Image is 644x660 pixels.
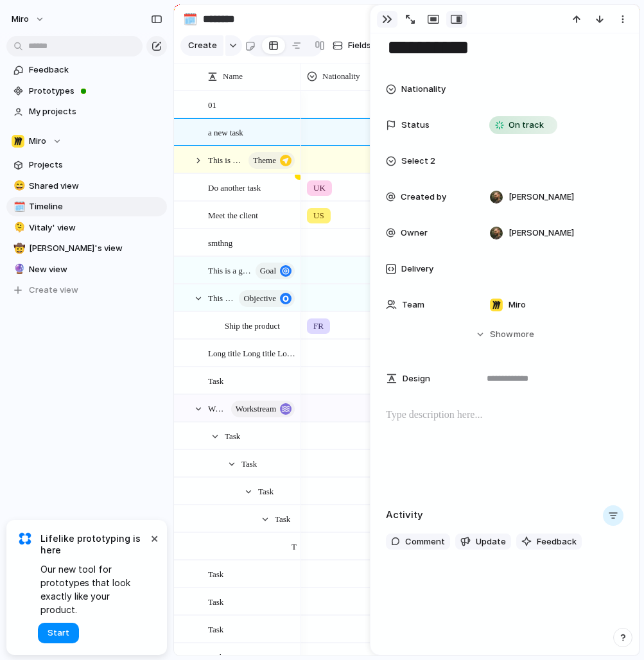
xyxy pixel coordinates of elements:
[6,281,167,300] button: Create view
[256,263,295,279] button: goal
[29,85,162,98] span: Prototypes
[208,621,223,636] span: Task
[13,178,22,193] div: 😄
[29,135,46,148] span: Miro
[40,562,148,616] span: Our new tool for prototypes that look exactly like your product.
[29,284,78,297] span: Create view
[183,10,197,28] div: 🗓️
[208,152,245,167] span: This is a themeThis is a themeThis is a themeThis is a themeThis is a themeThis is a themeThis is...
[509,119,544,132] span: On track
[6,132,167,151] button: Miro
[6,260,167,279] a: 🔮New view
[239,290,295,307] button: objective
[12,200,24,213] button: 🗓️
[208,263,252,277] span: This is a goal
[29,64,162,76] span: Feedback
[13,262,22,277] div: 🔮
[327,35,376,56] button: Fields
[275,511,290,526] span: Task
[386,508,423,523] h2: Activity
[6,218,167,238] a: 🫠Vitaly' view
[225,318,280,333] span: Ship the product
[509,191,574,204] span: [PERSON_NAME]
[236,400,276,418] span: workstream
[386,323,623,346] button: Showmore
[401,83,446,96] span: Nationality
[12,263,24,276] button: 🔮
[13,220,22,235] div: 🫠
[313,320,324,333] span: FR
[180,35,223,56] button: Create
[243,290,276,308] span: objective
[208,345,297,360] span: Long title Long title Long title Long title Long title Long title Long title Long title Long titl...
[401,191,446,204] span: Created by
[6,239,167,258] a: 🤠[PERSON_NAME]'s view
[6,155,167,175] a: Projects
[258,483,274,498] span: Task
[509,299,526,311] span: Miro
[188,39,217,52] span: Create
[292,539,297,553] span: Task
[322,70,360,83] span: Nationality
[146,530,162,546] button: Dismiss
[12,180,24,193] button: 😄
[208,566,223,581] span: Task
[225,428,240,443] span: Task
[208,401,227,415] span: Workstream #1
[208,97,216,112] span: 01
[12,242,24,255] button: 🤠
[48,627,69,639] span: Start
[6,177,167,196] a: 😄Shared view
[208,180,261,195] span: Do another task
[313,209,324,222] span: US
[29,221,162,234] span: Vitaly' view
[248,152,295,169] button: theme
[180,9,200,30] button: 🗓️
[13,241,22,256] div: 🤠
[514,328,534,341] span: more
[29,263,162,276] span: New view
[241,456,257,471] span: Task
[402,299,424,311] span: Team
[6,60,167,80] a: Feedback
[29,242,162,255] span: [PERSON_NAME]'s view
[476,535,506,548] span: Update
[348,39,371,52] span: Fields
[401,119,430,132] span: Status
[29,200,162,213] span: Timeline
[260,262,276,280] span: goal
[29,159,162,171] span: Projects
[401,227,428,239] span: Owner
[490,328,513,341] span: Show
[313,182,326,195] span: UK
[6,197,167,216] a: 🗓️Timeline
[223,70,243,83] span: Name
[455,534,511,550] button: Update
[208,594,223,609] span: Task
[12,221,24,234] button: 🫠
[386,534,450,550] button: Comment
[537,535,577,548] span: Feedback
[6,102,167,121] a: My projects
[516,534,582,550] button: Feedback
[208,373,223,388] span: Task
[12,13,29,26] span: miro
[13,200,22,214] div: 🗓️
[231,401,295,417] button: workstream
[40,533,148,556] span: Lifelike prototyping is here
[405,535,445,548] span: Comment
[401,263,433,275] span: Delivery
[208,290,235,305] span: This is my second goal
[6,82,167,101] a: Prototypes
[509,227,574,239] span: [PERSON_NAME]
[29,180,162,193] span: Shared view
[38,623,79,643] button: Start
[208,235,232,250] span: smthng
[208,125,243,139] span: a new task
[401,155,435,168] span: Select 2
